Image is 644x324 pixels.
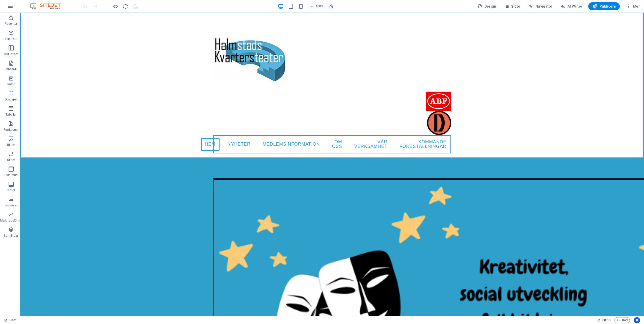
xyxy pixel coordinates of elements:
[7,188,15,192] p: Sidfot
[329,4,333,9] i: Justera zoomnivån automatiskt vid storleksändring för att passa vald enhet.
[4,317,16,323] a: Klicka för att avbryta val. Dubbelklicka för att öppna sidor
[4,128,18,132] p: Funktioner
[5,203,17,207] p: Formulär
[614,317,630,323] button: Kod
[597,317,610,323] h6: Sessionstid
[112,3,118,9] button: Klicka här för att lämna förhandsvisningsläge och fortsätta redigera
[4,234,18,238] p: Samlingar
[6,67,17,71] p: Innehåll
[5,173,18,177] p: Sidhuvud
[502,2,522,10] button: Sidor
[504,4,520,9] span: Sidor
[5,97,17,101] p: Dragspel
[123,4,128,9] i: Uppdatera sida
[588,2,620,10] button: Publicera
[624,2,642,10] button: Mer
[592,4,616,9] span: Publicera
[316,3,324,9] h6: 100%
[477,4,496,9] span: Design
[4,52,18,56] p: Kolumner
[6,113,16,117] p: Tabeller
[606,318,607,322] span: :
[5,37,17,41] p: Element
[308,3,326,9] button: 100%
[7,143,15,147] p: Bilder
[634,317,640,323] button: Usercentrics
[7,82,15,86] p: Rutor
[5,22,17,26] p: Favoriter
[7,158,15,162] p: Slider
[558,2,584,10] button: AI Writer
[475,2,498,10] div: Design (Ctrl+Alt+Y)
[602,317,610,323] span: 00 00
[528,4,552,9] span: Navigatör
[475,2,498,10] button: Design
[29,3,67,9] img: Editor Logo
[617,317,628,323] span: Kod
[626,4,640,9] span: Mer
[560,4,582,9] span: AI Writer
[122,3,128,9] button: reload
[526,2,554,10] button: Navigatör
